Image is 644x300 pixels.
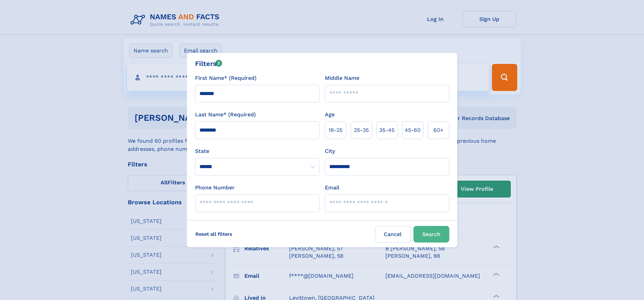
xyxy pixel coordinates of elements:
[405,126,421,134] span: 45‑60
[325,147,335,155] label: City
[195,111,256,119] label: Last Name* (Required)
[329,126,342,134] span: 18‑25
[325,111,335,119] label: Age
[195,184,235,192] label: Phone Number
[413,226,449,243] button: Search
[195,74,257,82] label: First Name* (Required)
[379,126,395,134] span: 35‑45
[191,226,237,242] label: Reset all filters
[195,147,319,155] label: State
[354,126,369,134] span: 25‑35
[375,226,411,243] label: Cancel
[325,74,359,82] label: Middle Name
[325,184,339,192] label: Email
[195,59,222,69] div: Filters
[433,126,444,134] span: 60+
